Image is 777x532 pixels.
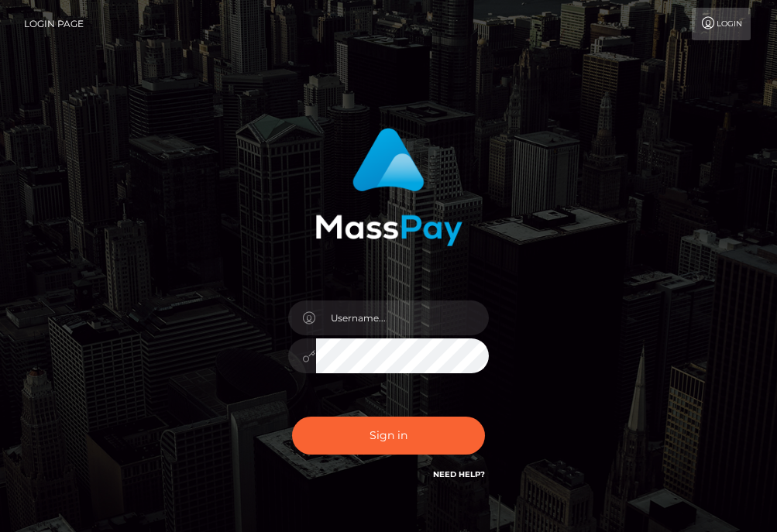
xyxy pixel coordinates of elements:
[692,8,751,40] a: Login
[433,469,485,479] a: Need Help?
[24,8,84,40] a: Login Page
[316,300,490,335] input: Username...
[292,417,486,455] button: Sign in
[315,128,462,246] img: MassPay Login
